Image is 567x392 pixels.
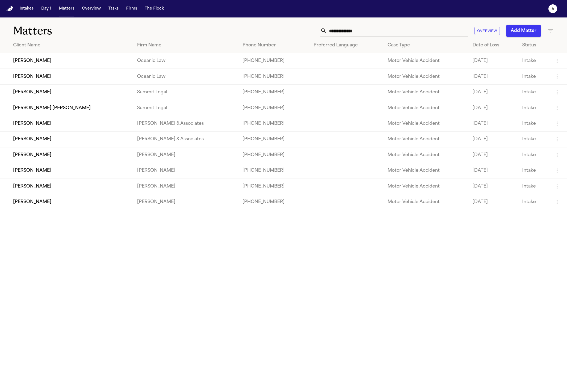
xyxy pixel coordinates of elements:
[468,179,518,194] td: [DATE]
[468,147,518,163] td: [DATE]
[124,4,139,14] button: Firms
[468,194,518,210] td: [DATE]
[383,132,468,147] td: Motor Vehicle Accident
[133,84,238,100] td: Summit Legal
[468,53,518,69] td: [DATE]
[522,42,545,49] div: Status
[7,6,13,11] a: Home
[13,42,128,49] div: Client Name
[518,132,550,147] td: Intake
[106,4,121,14] button: Tasks
[133,116,238,131] td: [PERSON_NAME] & Associates
[468,163,518,179] td: [DATE]
[133,100,238,116] td: Summit Legal
[468,69,518,84] td: [DATE]
[383,100,468,116] td: Motor Vehicle Accident
[474,27,500,35] button: Overview
[383,194,468,210] td: Motor Vehicle Accident
[238,194,309,210] td: [PHONE_NUMBER]
[383,147,468,163] td: Motor Vehicle Accident
[238,179,309,194] td: [PHONE_NUMBER]
[518,116,550,131] td: Intake
[143,4,166,14] button: The Flock
[238,100,309,116] td: [PHONE_NUMBER]
[518,100,550,116] td: Intake
[468,84,518,100] td: [DATE]
[17,4,36,14] button: Intakes
[518,163,550,179] td: Intake
[468,116,518,131] td: [DATE]
[7,6,13,11] img: Finch Logo
[238,53,309,69] td: [PHONE_NUMBER]
[137,42,234,49] div: Firm Name
[518,53,550,69] td: Intake
[388,42,464,49] div: Case Type
[518,194,550,210] td: Intake
[243,42,305,49] div: Phone Number
[506,25,541,37] button: Add Matter
[383,84,468,100] td: Motor Vehicle Accident
[133,194,238,210] td: [PERSON_NAME]
[238,147,309,163] td: [PHONE_NUMBER]
[468,100,518,116] td: [DATE]
[133,53,238,69] td: Oceanic Law
[238,163,309,179] td: [PHONE_NUMBER]
[472,42,513,49] div: Date of Loss
[133,179,238,194] td: [PERSON_NAME]
[39,4,54,14] button: Day 1
[133,132,238,147] td: [PERSON_NAME] & Associates
[80,4,103,14] button: Overview
[383,163,468,179] td: Motor Vehicle Accident
[383,53,468,69] td: Motor Vehicle Accident
[133,147,238,163] td: [PERSON_NAME]
[238,69,309,84] td: [PHONE_NUMBER]
[518,147,550,163] td: Intake
[57,4,76,14] button: Matters
[518,179,550,194] td: Intake
[468,132,518,147] td: [DATE]
[238,84,309,100] td: [PHONE_NUMBER]
[518,69,550,84] td: Intake
[238,116,309,131] td: [PHONE_NUMBER]
[314,42,379,49] div: Preferred Language
[383,179,468,194] td: Motor Vehicle Accident
[133,163,238,179] td: [PERSON_NAME]
[133,69,238,84] td: Oceanic Law
[518,84,550,100] td: Intake
[13,24,172,38] h1: Matters
[238,132,309,147] td: [PHONE_NUMBER]
[383,69,468,84] td: Motor Vehicle Accident
[383,116,468,131] td: Motor Vehicle Accident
